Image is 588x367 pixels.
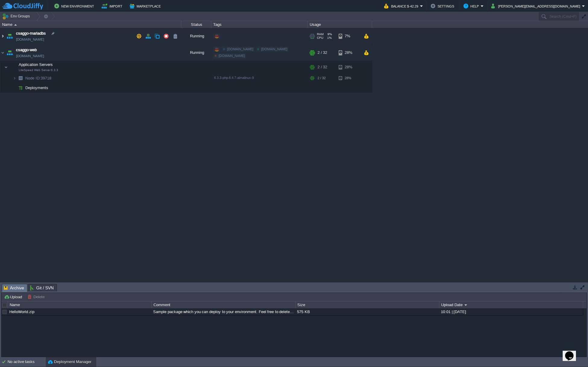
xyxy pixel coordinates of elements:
button: New Environment [54,2,96,10]
img: AMDAwAAAACH5BAEAAAAALAAAAAABAAEAAAICRAEAOw== [5,28,14,44]
button: Import [102,2,124,10]
span: [DOMAIN_NAME] [16,36,44,42]
span: LiteSpeed Web Server 6.3.3 [19,68,58,72]
button: Delete [27,294,46,300]
img: AMDAwAAAACH5BAEAAAAALAAAAAABAAEAAAICRAEAOw== [16,73,25,83]
div: 28% [339,73,358,83]
button: Upload [4,294,24,300]
span: 39718 [25,76,52,81]
button: Deployment Manager [48,359,91,365]
span: 6.3.3-php-8.4.7-almalinux-9 [214,76,254,79]
span: [DOMAIN_NAME] [219,54,245,58]
button: Help [463,2,481,10]
button: [PERSON_NAME][EMAIL_ADDRESS][DOMAIN_NAME] [491,2,582,10]
div: 10:01 | [DATE] [439,308,583,315]
div: Name [1,21,181,28]
div: Running [181,45,211,61]
iframe: chat widget [563,343,582,361]
img: AMDAwAAAACH5BAEAAAAALAAAAAABAAEAAAICRAEAOw== [5,45,14,61]
span: RAM [317,33,324,36]
div: Comment [152,301,295,308]
button: Balance $-42.29 [384,2,420,10]
span: Git / SVN [30,284,54,291]
div: Sample package which you can deploy to your environment. Feel free to delete and upload a package... [152,308,295,315]
img: AMDAwAAAACH5BAEAAAAALAAAAAABAAEAAAICRAEAOw== [16,83,25,92]
div: 575 KB [296,308,439,315]
button: Marketplace [130,2,163,10]
div: No active tasks [8,357,45,367]
div: 28% [339,45,358,61]
span: Application Servers [18,62,54,67]
div: 2 / 32 [318,73,326,83]
img: AMDAwAAAACH5BAEAAAAALAAAAAABAAEAAAICRAEAOw== [14,24,17,26]
div: Usage [308,21,372,28]
span: 1% [326,36,332,40]
img: AMDAwAAAACH5BAEAAAAALAAAAAABAAEAAAICRAEAOw== [0,45,5,61]
span: CPU [317,36,323,40]
span: [DOMAIN_NAME] [227,47,253,51]
img: AMDAwAAAACH5BAEAAAAALAAAAAABAAEAAAICRAEAOw== [13,83,16,92]
img: AMDAwAAAACH5BAEAAAAALAAAAAABAAEAAAICRAEAOw== [4,61,8,73]
div: Tags [212,21,308,28]
img: AMDAwAAAACH5BAEAAAAALAAAAAABAAEAAAICRAEAOw== [8,61,17,73]
div: Status [182,21,211,28]
div: 28% [339,61,358,73]
a: csaggo-web [16,47,37,53]
div: Upload Date [440,301,583,308]
a: Application ServersLiteSpeed Web Server 6.3.3 [18,62,54,67]
button: Env Groups [2,12,32,20]
div: Name [8,301,151,308]
div: 2 / 32 [318,45,327,61]
img: AMDAwAAAACH5BAEAAAAALAAAAAABAAEAAAICRAEAOw== [13,73,16,83]
div: Size [296,301,439,308]
div: 2 / 32 [318,61,327,73]
span: 9% [326,33,332,36]
button: Settings [431,2,456,10]
a: [DOMAIN_NAME] [16,53,44,59]
span: Node ID: [25,76,41,80]
a: Deployments [25,85,49,90]
a: HelloWorld.zip [9,309,34,314]
a: csaggo-mariadbs [16,30,46,36]
span: Archive [4,284,24,292]
img: AMDAwAAAACH5BAEAAAAALAAAAAABAAEAAAICRAEAOw== [0,28,5,44]
a: Node ID:39718 [25,76,52,81]
img: CloudJiffy [2,2,43,10]
div: 7% [339,28,358,44]
span: [DOMAIN_NAME] [261,47,287,51]
div: Running [181,28,211,44]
